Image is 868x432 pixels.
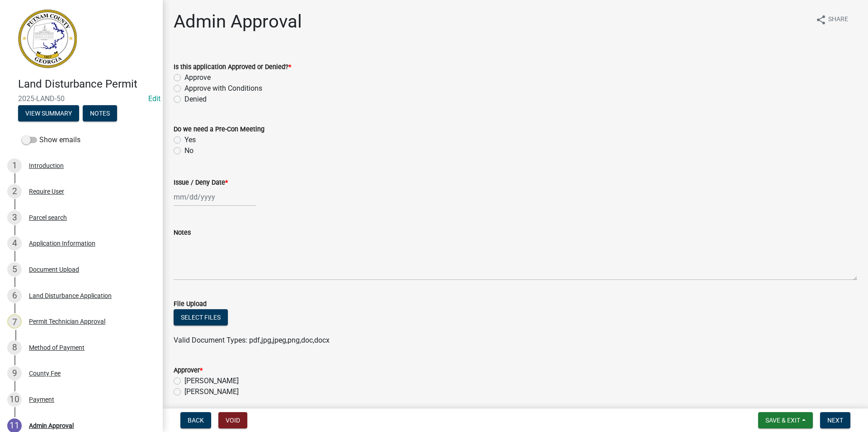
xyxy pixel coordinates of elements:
[174,11,302,33] h1: Admin Approval
[7,314,22,329] div: 7
[180,412,211,428] button: Back
[820,412,850,428] button: Next
[18,110,79,117] wm-modal-confirm: Summary
[7,392,22,407] div: 10
[758,412,813,428] button: Save & Exit
[174,126,264,133] label: Do we need a Pre-Con Meeting
[184,72,211,83] label: Approve
[174,336,330,344] span: Valid Document Types: pdf,jpg,jpeg,png,doc,docx
[828,14,848,25] span: Share
[765,417,800,424] span: Save & Exit
[184,386,239,397] label: [PERSON_NAME]
[29,423,74,429] div: Admin Approval
[29,318,105,325] div: Permit Technician Approval
[827,417,843,424] span: Next
[83,110,117,117] wm-modal-confirm: Notes
[174,188,256,206] input: mm/dd/yyyy
[174,180,228,186] label: Issue / Deny Date
[184,135,196,145] label: Yes
[184,376,239,386] label: [PERSON_NAME]
[148,94,160,103] a: Edit
[7,236,22,251] div: 4
[7,184,22,199] div: 2
[188,417,204,424] span: Back
[18,94,145,103] span: 2025-LAND-50
[174,367,203,374] label: Approver
[29,344,85,351] div: Method of Payment
[18,78,156,91] h4: Land Disturbance Permit
[7,288,22,303] div: 6
[29,396,54,403] div: Payment
[22,135,80,145] label: Show emails
[29,240,95,246] div: Application Information
[29,293,112,299] div: Land Disturbance Application
[29,370,61,376] div: County Fee
[7,262,22,277] div: 5
[18,9,77,68] img: Putnam County, Georgia
[83,105,117,121] button: Notes
[174,64,291,70] label: Is this application Approved or Denied?
[184,83,262,94] label: Approve with Conditions
[18,105,79,121] button: View Summary
[184,94,207,105] label: Denied
[174,309,228,325] button: Select files
[7,158,22,173] div: 1
[29,188,64,195] div: Require User
[174,230,191,236] label: Notes
[174,301,207,307] label: File Upload
[816,14,826,25] i: share
[148,94,160,103] wm-modal-confirm: Edit Application Number
[29,266,79,273] div: Document Upload
[808,11,855,28] button: shareShare
[7,366,22,381] div: 9
[29,163,64,169] div: Introduction
[7,340,22,355] div: 8
[184,145,193,156] label: No
[29,214,67,221] div: Parcel search
[7,210,22,225] div: 3
[218,412,247,428] button: Void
